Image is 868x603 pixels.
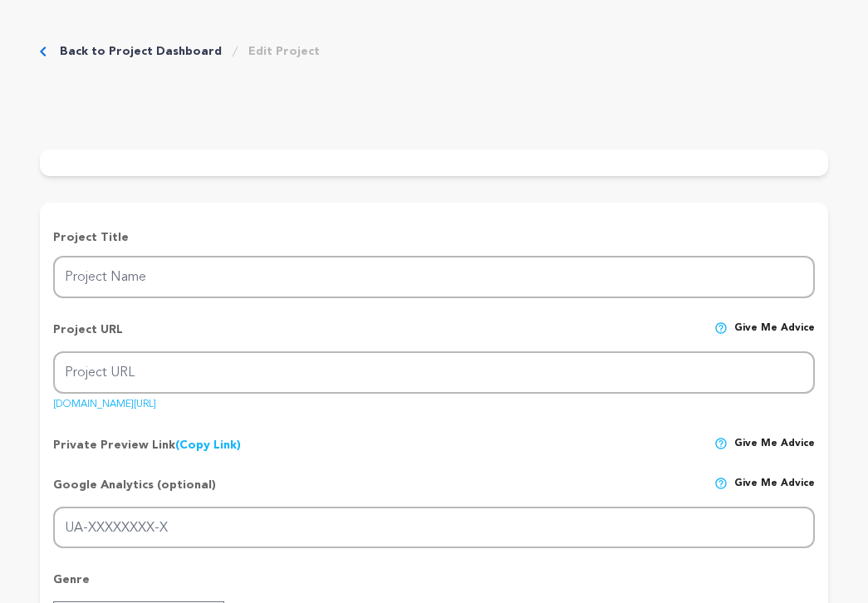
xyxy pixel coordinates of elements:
input: UA-XXXXXXXX-X [53,507,815,549]
p: Project URL [53,321,123,351]
input: Project URL [53,351,815,394]
a: Edit Project [248,43,320,60]
div: Breadcrumb [40,43,320,60]
span: Give me advice [734,437,815,453]
img: help-circle.svg [714,321,728,335]
span: Give me advice [734,477,815,507]
img: help-circle.svg [714,477,728,490]
p: Private Preview Link [53,437,241,453]
p: Genre [53,571,815,601]
p: Google Analytics (optional) [53,477,216,507]
p: Project Title [53,229,815,246]
img: help-circle.svg [714,437,728,450]
a: (Copy Link) [175,439,241,451]
input: Project Name [53,256,815,298]
a: Back to Project Dashboard [60,43,222,60]
a: [DOMAIN_NAME][URL] [53,393,156,409]
span: Give me advice [734,321,815,351]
